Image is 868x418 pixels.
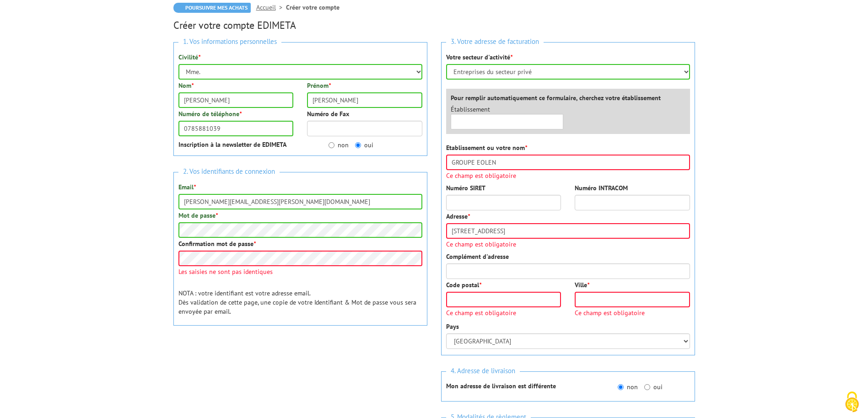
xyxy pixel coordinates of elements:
span: Ce champ est obligatoire [575,310,690,316]
label: Email [178,182,196,192]
label: Numéro SIRET [446,183,485,193]
label: Pour remplir automatiquement ce formulaire, cherchez votre établissement [451,93,661,102]
label: Mot de passe [178,211,218,220]
div: Établissement [444,105,571,129]
label: Confirmation mot de passe [178,239,256,248]
span: 4. Adresse de livraison [446,365,520,377]
strong: Inscription à la newsletter de EDIMETA [178,140,286,149]
label: Numéro de Fax [307,109,349,118]
p: NOTA : votre identifiant est votre adresse email. Dès validation de cette page, une copie de votr... [178,289,422,316]
label: oui [644,382,663,391]
img: Cookies (fenêtre modale) [841,391,863,413]
iframe: reCAPTCHA [173,342,313,377]
input: oui [644,384,650,390]
label: Votre secteur d'activité [446,53,512,62]
label: Numéro de téléphone [178,109,242,118]
label: Adresse [446,212,470,221]
label: Ville [575,280,589,289]
span: 2. Vos identifiants de connexion [178,166,280,178]
strong: Mon adresse de livraison est différente [446,382,556,390]
button: Cookies (fenêtre modale) [836,387,868,418]
label: Etablissement ou votre nom [446,143,527,152]
label: Civilité [178,53,200,62]
label: Prénom [307,81,331,90]
a: Accueil [256,3,286,11]
span: 3. Votre adresse de facturation [446,36,544,48]
span: Ce champ est obligatoire [446,172,690,179]
a: Poursuivre mes achats [173,3,251,13]
label: non [618,382,638,391]
label: Numéro INTRACOM [575,183,628,193]
label: non [329,140,349,150]
span: Les saisies ne sont pas identiques [178,268,422,275]
label: Pays [446,322,459,331]
h2: Créer votre compte EDIMETA [173,20,695,31]
input: non [329,142,334,148]
span: Ce champ est obligatoire [446,241,690,247]
span: 1. Vos informations personnelles [178,36,281,48]
input: non [618,384,624,390]
li: Créer votre compte [286,3,340,12]
span: Ce champ est obligatoire [446,310,561,316]
label: Nom [178,81,194,90]
label: oui [355,140,373,150]
label: Code postal [446,280,481,289]
label: Complément d'adresse [446,252,509,261]
input: oui [355,142,361,148]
